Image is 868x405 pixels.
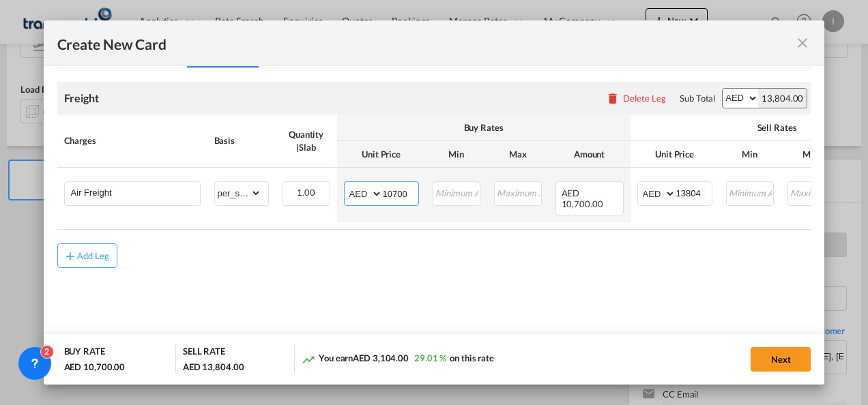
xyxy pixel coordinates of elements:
[549,141,631,168] th: Amount
[794,35,811,51] md-icon: icon-close fg-AAA8AD m-0 pointer
[719,141,781,168] th: Min
[77,252,110,260] div: Add Leg
[751,347,811,372] button: Next
[215,182,261,204] select: per_shipment
[606,93,666,104] button: Delete Leg
[606,91,620,105] md-icon: icon-delete
[302,352,494,366] div: You earn on this rate
[495,182,541,202] input: Maximum Amount
[302,352,315,366] md-icon: icon-trending-up
[414,352,446,363] span: 29.01 %
[426,141,487,168] th: Min
[283,128,330,153] div: Quantity | Slab
[64,345,105,361] div: BUY RATE
[44,20,825,385] md-dialog: Create New Card ...
[434,182,480,202] input: Minimum Amount
[65,182,200,202] md-input-container: Air Freight
[63,249,77,262] md-icon: icon-plus md-link-fg s20
[337,141,426,168] th: Unit Price
[344,121,624,134] div: Buy Rates
[57,34,795,51] div: Create New Card
[297,187,315,198] span: 1.00
[631,141,719,168] th: Unit Price
[71,182,200,202] input: Charge Name
[680,92,715,104] div: Sub Total
[214,134,269,147] div: Basis
[183,345,225,361] div: SELL RATE
[758,89,807,108] div: 13,804.00
[676,182,712,202] input: 13804
[487,141,549,168] th: Max
[183,361,244,373] div: AED 13,804.00
[383,182,418,202] input: 10700
[727,182,773,202] input: Minimum Amount
[781,141,842,168] th: Max
[789,182,835,202] input: Maximum Amount
[562,198,603,209] span: 10,700.00
[353,352,409,363] span: AED 3,104.00
[623,93,666,104] div: Delete Leg
[64,134,201,147] div: Charges
[562,187,582,198] span: AED
[64,91,99,106] div: Freight
[57,243,117,268] button: Add Leg
[64,361,126,373] div: AED 10,700.00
